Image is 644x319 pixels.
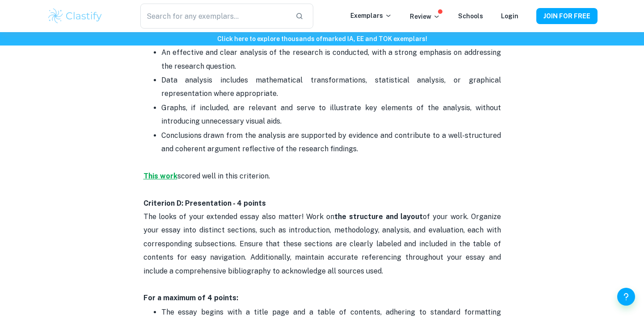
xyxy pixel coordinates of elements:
[47,7,104,25] img: Clastify logo
[143,156,501,210] p: scored well in this criterion.
[350,11,392,21] p: Exemplars
[410,12,440,21] p: Review
[143,294,238,302] strong: For a maximum of 4 points:
[143,199,266,207] strong: Criterion D: Presentation - 4 points
[140,4,288,29] input: Search for any exemplars...
[617,288,635,306] button: Help and Feedback
[161,101,501,128] p: Graphs, if included, are relevant and serve to illustrate key elements of the analysis, without i...
[2,34,642,44] h6: Click here to explore thousands of marked IA, EE and TOK exemplars !
[161,46,501,73] p: An effective and clear analysis of the research is conducted, with a strong emphasis on addressin...
[501,12,518,20] a: Login
[161,74,501,101] p: Data analysis includes mathematical transformations, statistical analysis, or graphical represent...
[458,12,483,20] a: Schools
[161,129,501,156] p: Conclusions drawn from the analysis are supported by evidence and contribute to a well-structured...
[334,212,423,221] strong: the structure and layout
[536,8,598,24] button: JOIN FOR FREE
[143,210,501,305] p: The looks of your extended essay also matter! Work on of your work. Organize your essay into dist...
[143,172,177,180] a: This work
